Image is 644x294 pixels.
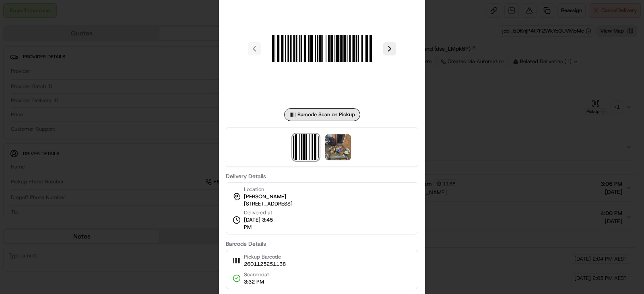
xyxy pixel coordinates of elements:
span: Pickup Barcode [244,253,286,261]
span: 2601125251138 [244,261,286,268]
span: Location [244,186,264,193]
span: 3:32 PM [244,278,269,286]
label: Barcode Details [226,241,418,247]
img: photo_proof_of_delivery image [325,134,351,160]
span: [PERSON_NAME] [244,193,286,200]
span: Scanned at [244,271,269,278]
img: barcode_scan_on_pickup image [293,134,319,160]
label: Delivery Details [226,173,418,179]
span: [DATE] 3:45 PM [244,216,281,231]
div: Barcode Scan on Pickup [284,108,360,121]
span: [STREET_ADDRESS] [244,200,293,208]
span: Delivered at [244,209,281,216]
